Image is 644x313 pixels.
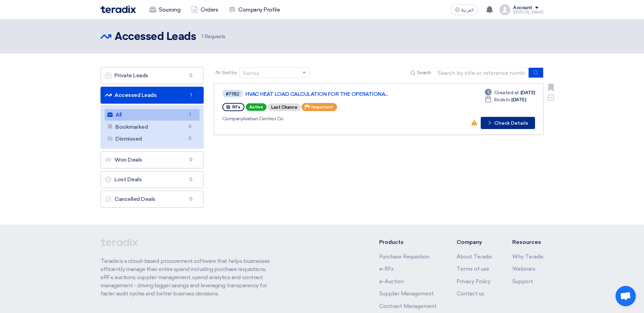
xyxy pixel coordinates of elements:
a: All [105,109,200,121]
a: Lost Deals0 [100,171,204,188]
a: Contact us [457,291,484,297]
li: Resources [512,238,544,246]
a: Webinars [512,266,535,272]
button: العربية [450,4,478,15]
a: Support [512,278,533,285]
div: [DATE] [485,96,526,103]
a: Sourcing [144,2,186,17]
a: Bookmarked [105,121,200,133]
a: Terms of use [457,266,489,272]
button: Check Details [481,117,535,129]
a: Why Teradix [512,254,544,260]
a: Company Profile [223,2,285,17]
span: 0 [187,156,195,163]
a: HVAC HEAT LOAD CALCULATION FOR THE OPERATIONA... [245,91,415,97]
img: profile_test.png [499,4,510,15]
div: Last Chance [268,103,301,111]
a: Won Deals0 [100,151,204,168]
span: Created at [494,89,519,96]
li: Company [457,238,492,246]
span: 0 [186,123,194,130]
div: #71152 [226,92,239,96]
span: Ends In [494,96,510,103]
span: 1 [187,92,195,99]
a: Contract Management [379,303,437,309]
span: 0 [187,176,195,183]
span: 0 [187,196,195,203]
h2: Accessed Leads [115,30,196,44]
span: 0 [187,72,195,79]
div: Arabian Centres Co. [222,115,417,122]
a: Purchase Requisition [379,254,429,260]
span: RFx [232,105,240,109]
span: 1 [201,34,203,40]
span: Search [417,69,431,76]
span: 1 [186,111,194,118]
span: Active [246,103,266,111]
span: Company [222,116,243,122]
img: Teradix logo [100,5,136,13]
p: Teradix is a cloud-based procurement software that helps businesses efficiently manage their enti... [100,257,278,298]
a: About Teradix [457,254,492,260]
a: Cancelled Deals0 [100,191,204,208]
span: Important [311,105,333,109]
li: Products [379,238,437,246]
a: Accessed Leads1 [100,87,204,104]
div: Account [513,5,532,11]
a: Supplier Management [379,291,434,297]
div: [DATE] [485,89,535,96]
div: Sort by [243,70,259,77]
a: e-Auction [379,278,404,285]
span: العربية [461,8,474,13]
a: e-RFx [379,266,394,272]
input: Search by title or reference number [434,68,529,78]
span: Requests [201,33,225,41]
a: Dismissed [105,133,200,145]
span: Sort by [222,69,237,76]
a: Orders [186,2,223,17]
a: Privacy Policy [457,278,491,285]
span: 0 [186,135,194,142]
div: [PERSON_NAME] [513,11,544,14]
a: Private Leads0 [100,67,204,84]
a: Open chat [615,286,636,306]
